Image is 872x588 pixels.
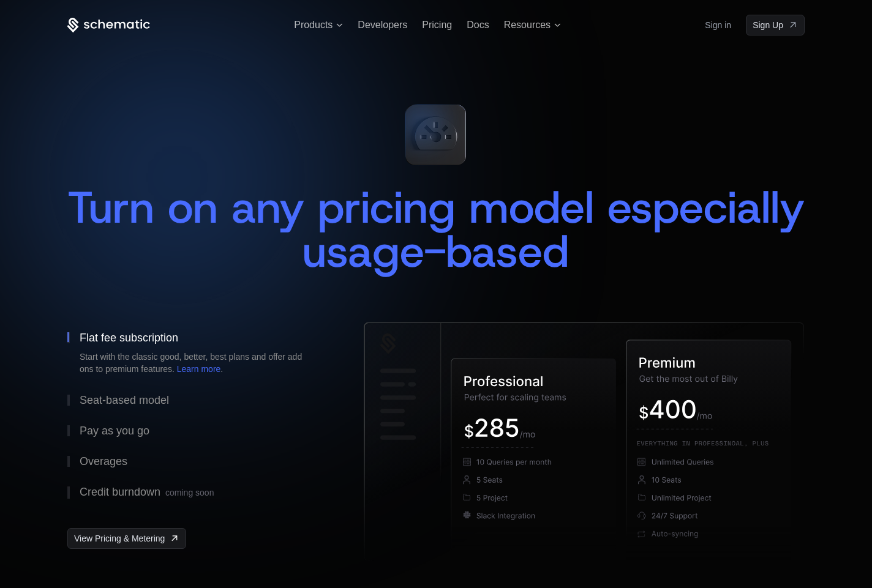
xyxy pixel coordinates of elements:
[705,15,731,35] a: Sign in
[476,419,519,437] g: 285
[753,19,783,31] span: Sign Up
[80,351,312,375] div: Start with the classic good, better, best plans and offer add ons to premium features. .
[165,488,214,497] span: coming soon
[80,332,178,343] div: Flat fee subscription
[467,20,489,30] a: Docs
[422,20,452,30] a: Pricing
[80,486,214,499] div: Credit burndown
[67,528,186,549] a: [object Object],[object Object]
[67,415,325,446] button: Pay as you go
[67,322,325,385] button: Flat fee subscriptionStart with the classic good, better, best plans and offer add ons to premium...
[358,20,407,30] a: Developers
[177,364,221,374] a: Learn more
[74,532,165,545] span: View Pricing & Metering
[294,20,333,31] span: Products
[67,178,818,281] span: Turn on any pricing model especially usage-based
[67,385,325,415] button: Seat-based model
[650,400,696,419] g: 400
[80,456,127,467] div: Overages
[746,15,805,35] a: [object Object]
[504,20,551,31] span: Resources
[67,446,325,477] button: Overages
[80,395,169,406] div: Seat-based model
[80,425,149,436] div: Pay as you go
[67,477,325,508] button: Credit burndowncoming soon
